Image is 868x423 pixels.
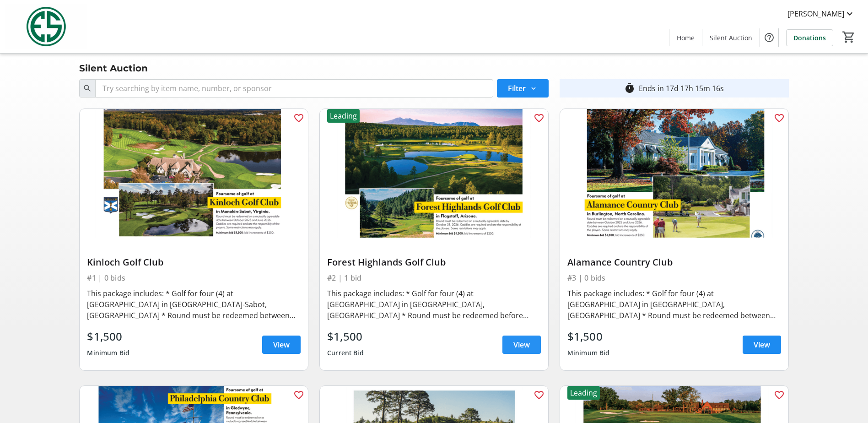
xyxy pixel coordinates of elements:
div: Minimum Bid [87,345,129,361]
img: Alamance Country Club [560,109,788,238]
div: This package includes: * Golf for four (4) at [GEOGRAPHIC_DATA] in [GEOGRAPHIC_DATA], [GEOGRAPHIC... [327,288,541,321]
a: View [502,336,541,354]
span: Home [677,33,695,43]
div: #1 | 0 bids [87,271,301,284]
div: Current Bid [327,345,364,361]
div: This package includes: * Golf for four (4) at [GEOGRAPHIC_DATA] in [GEOGRAPHIC_DATA]-Sabot, [GEOG... [87,288,301,321]
mat-icon: timer_outline [624,83,635,94]
div: Minimum Bid [567,345,610,361]
div: $1,500 [327,328,364,345]
span: Filter [508,83,526,94]
div: Silent Auction [74,61,153,76]
div: Ends in 17d 17h 15m 16s [639,83,724,94]
mat-icon: favorite_outline [293,390,304,401]
img: Evans Scholars Foundation's Logo [5,4,87,49]
span: View [513,339,530,350]
span: Donations [793,33,826,43]
div: Leading [567,386,600,400]
img: Forest Highlands Golf Club [320,109,548,238]
mat-icon: favorite_outline [534,113,545,124]
mat-icon: favorite_outline [293,113,304,124]
div: Kinloch Golf Club [87,257,301,268]
div: $1,500 [567,328,610,345]
span: [PERSON_NAME] [787,8,844,19]
button: [PERSON_NAME] [780,6,863,21]
div: Leading [327,109,360,123]
div: This package includes: * Golf for four (4) at [GEOGRAPHIC_DATA] in [GEOGRAPHIC_DATA], [GEOGRAPHIC... [567,288,781,321]
input: Try searching by item name, number, or sponsor [95,79,493,98]
mat-icon: favorite_outline [774,390,785,401]
div: Alamance Country Club [567,257,781,268]
span: View [754,339,770,350]
a: View [262,336,301,354]
mat-icon: favorite_outline [774,113,785,124]
button: Cart [841,29,857,45]
span: Silent Auction [710,33,752,43]
div: Forest Highlands Golf Club [327,257,541,268]
a: View [743,336,781,354]
button: Filter [497,79,549,98]
button: Help [760,28,778,47]
a: Home [669,29,702,46]
a: Silent Auction [702,29,760,46]
div: $1,500 [87,328,129,345]
a: Donations [786,29,833,46]
div: #3 | 0 bids [567,271,781,284]
img: Kinloch Golf Club [80,109,308,238]
span: View [273,339,290,350]
mat-icon: favorite_outline [534,390,545,401]
div: #2 | 1 bid [327,271,541,284]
